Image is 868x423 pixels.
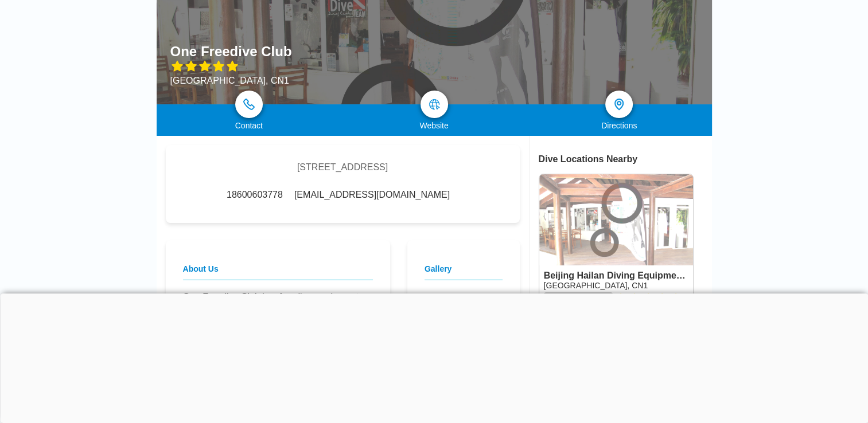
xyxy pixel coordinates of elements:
[612,97,626,111] img: directions
[157,121,342,130] div: Contact
[183,264,373,280] h2: About Us
[605,91,633,118] a: directions
[539,154,712,164] div: Dive Locations Nearby
[341,121,527,130] div: Website
[183,292,373,343] p: One Freedive Club is a freediver and resort dive shop located in [GEOGRAPHIC_DATA], [GEOGRAPHIC_D...
[294,190,450,200] span: [EMAIL_ADDRESS][DOMAIN_NAME]
[170,44,292,60] h1: One Freedive Club
[243,99,255,110] img: phone
[429,99,440,110] img: map
[425,264,503,280] h2: Gallery
[527,121,712,130] div: Directions
[227,190,283,200] span: 18600603778
[170,76,292,86] div: [GEOGRAPHIC_DATA], CN1
[297,162,388,173] div: [STREET_ADDRESS]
